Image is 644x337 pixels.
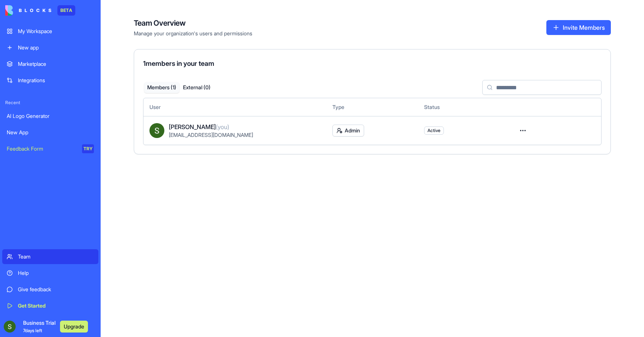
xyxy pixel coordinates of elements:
[7,112,94,120] div: AI Logo Generator
[18,60,94,68] div: Marketplace
[546,20,611,35] button: Invite Members
[149,123,164,138] img: ACg8ocIVqglirPEMdm3AJok0tgIVFiX_IwWlk9tbpZXd94KQRqOwOA=s96-c
[345,127,360,134] span: Admin
[18,269,94,277] div: Help
[60,321,88,333] button: Upgrade
[143,60,214,67] span: 1 members in your team
[2,100,98,106] span: Recent
[5,5,51,16] img: logo
[18,302,94,309] div: Get Started
[2,24,98,39] a: My Workspace
[7,129,94,136] div: New App
[332,103,412,111] div: Type
[2,298,98,313] a: Get Started
[4,321,16,333] img: ACg8ocIVqglirPEMdm3AJok0tgIVFiX_IwWlk9tbpZXd94KQRqOwOA=s96-c
[2,266,98,280] a: Help
[216,123,229,131] span: (you)
[179,82,214,93] button: External ( 0 )
[2,249,98,264] a: Team
[82,144,94,153] div: TRY
[57,5,75,16] div: BETA
[332,125,364,137] button: Admin
[2,125,98,140] a: New App
[2,282,98,297] a: Give feedback
[18,253,94,260] div: Team
[2,57,98,71] a: Marketplace
[2,109,98,123] a: AI Logo Generator
[23,328,42,333] span: 7 days left
[23,319,56,334] span: Business Trial
[143,98,326,116] th: User
[18,286,94,293] div: Give feedback
[134,30,252,37] span: Manage your organization's users and permissions
[18,44,94,51] div: New app
[2,73,98,88] a: Integrations
[7,145,77,153] div: Feedback Form
[2,40,98,55] a: New app
[169,132,253,138] span: [EMAIL_ADDRESS][DOMAIN_NAME]
[169,122,229,131] span: [PERSON_NAME]
[424,103,504,111] div: Status
[18,77,94,84] div: Integrations
[18,28,94,35] div: My Workspace
[427,128,441,134] span: Active
[134,18,252,28] h4: Team Overview
[5,5,75,16] a: BETA
[2,141,98,156] a: Feedback FormTRY
[144,82,179,93] button: Members ( 1 )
